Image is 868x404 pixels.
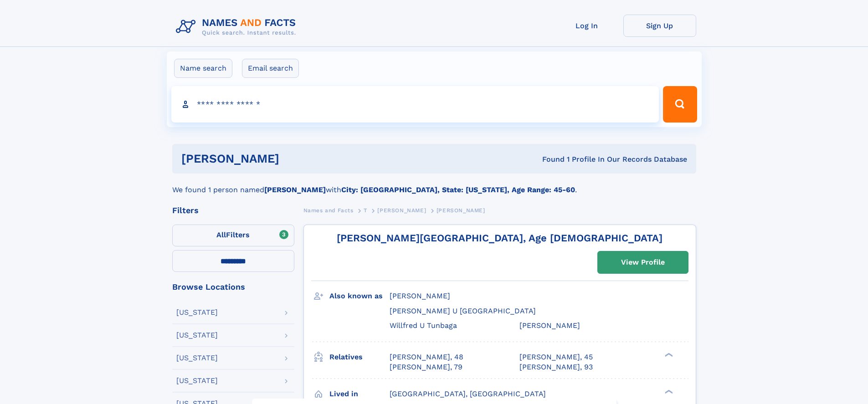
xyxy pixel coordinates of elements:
a: Names and Facts [303,205,354,216]
input: search input [171,86,659,123]
div: Browse Locations [172,283,294,291]
div: [US_STATE] [176,377,218,384]
a: [PERSON_NAME], 45 [519,352,593,362]
div: View Profile [621,252,665,273]
label: Email search [242,59,299,78]
h3: Also known as [329,288,390,304]
label: Filters [172,225,294,246]
img: Logo Names and Facts [172,15,303,39]
h3: Lived in [329,386,390,402]
h1: [PERSON_NAME] [181,153,411,164]
div: [US_STATE] [176,332,218,339]
a: View Profile [598,251,688,273]
span: T [364,207,367,214]
b: City: [GEOGRAPHIC_DATA], State: [US_STATE], Age Range: 45-60 [341,185,575,194]
span: [PERSON_NAME] [437,207,485,214]
h3: Relatives [329,349,390,365]
a: [PERSON_NAME][GEOGRAPHIC_DATA], Age [DEMOGRAPHIC_DATA] [337,232,663,244]
a: T [364,205,367,216]
div: ❯ [663,389,673,394]
div: We found 1 person named with . [172,174,696,195]
span: [GEOGRAPHIC_DATA], [GEOGRAPHIC_DATA] [390,389,546,398]
div: Found 1 Profile In Our Records Database [411,154,687,164]
a: [PERSON_NAME], 79 [390,362,462,372]
span: [PERSON_NAME] U [GEOGRAPHIC_DATA] [390,307,536,315]
button: Search Button [663,86,697,123]
span: All [216,230,226,239]
a: [PERSON_NAME], 48 [390,352,463,362]
span: [PERSON_NAME] [519,321,580,330]
div: [US_STATE] [176,354,218,362]
a: [PERSON_NAME], 93 [519,362,593,372]
label: Name search [174,59,232,78]
a: Sign Up [623,15,696,37]
b: [PERSON_NAME] [264,185,326,194]
a: Log In [550,15,623,37]
span: [PERSON_NAME] [377,207,426,214]
div: [US_STATE] [176,309,218,316]
div: ❯ [663,352,673,358]
span: [PERSON_NAME] [390,291,450,300]
span: Willfred U Tunbaga [390,321,457,330]
div: Filters [172,206,294,215]
a: [PERSON_NAME] [377,205,426,216]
